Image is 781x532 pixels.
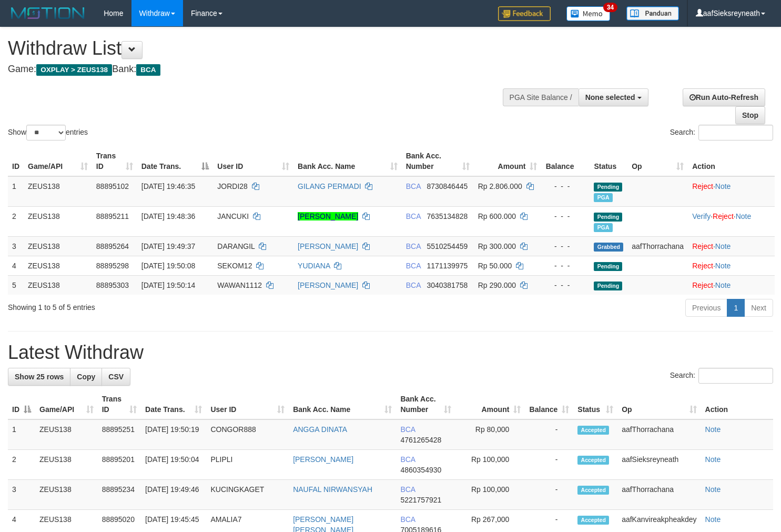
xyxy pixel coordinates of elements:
th: Bank Acc. Name: activate to sort column ascending [289,389,396,419]
span: JORDI28 [217,182,248,190]
span: 88895102 [96,182,129,190]
td: ZEUS138 [35,450,98,480]
td: 1 [8,176,24,207]
th: ID: activate to sort column descending [8,389,35,419]
a: Copy [70,368,102,386]
a: [PERSON_NAME] [298,281,358,289]
span: JANCUKI [217,212,249,220]
a: [PERSON_NAME] [293,455,353,464]
span: Copy 4761265428 to clipboard [400,436,441,444]
a: CSV [102,368,130,386]
a: Next [744,299,773,317]
td: [DATE] 19:50:19 [141,419,206,450]
td: - [525,419,573,450]
span: Accepted [577,516,609,525]
a: ANGGA DINATA [293,425,347,434]
th: User ID: activate to sort column ascending [206,389,289,419]
span: Copy [77,373,95,381]
a: Reject [713,212,734,220]
span: Show 25 rows [15,373,64,381]
a: Note [715,262,731,270]
div: - - - [545,181,585,192]
a: Note [715,281,731,289]
a: Show 25 rows [8,368,70,386]
td: ZEUS138 [24,206,92,236]
span: Rp 300.000 [478,242,516,250]
td: 2 [8,206,24,236]
span: Pending [594,282,622,290]
td: ZEUS138 [24,275,92,295]
h1: Latest Withdraw [8,342,773,363]
span: Rp 2.806.000 [478,182,522,190]
span: None selected [585,93,635,102]
span: WAWAN1112 [217,281,262,289]
span: [DATE] 19:50:14 [141,281,195,289]
td: Rp 100,000 [455,480,525,510]
th: Bank Acc. Name: activate to sort column ascending [293,146,402,176]
a: Note [736,212,752,220]
span: Copy 3040381758 to clipboard [427,281,468,289]
a: Run Auto-Refresh [683,88,765,106]
div: - - - [545,280,585,290]
th: Op: activate to sort column ascending [617,389,701,419]
span: 88895303 [96,281,129,289]
td: [DATE] 19:49:46 [141,480,206,510]
span: OXPLAY > ZEUS138 [36,64,112,76]
th: Action [688,146,775,176]
a: Note [705,425,721,434]
a: Reject [692,281,713,289]
span: Marked by aafnoeunsreypich [594,193,612,202]
th: Game/API: activate to sort column ascending [35,389,98,419]
span: Pending [594,213,622,222]
span: BCA [400,425,415,434]
th: Trans ID: activate to sort column ascending [92,146,137,176]
td: PLIPLI [206,450,289,480]
td: aafSieksreyneath [617,450,701,480]
th: Status [590,146,627,176]
span: Accepted [577,486,609,495]
span: BCA [400,485,415,494]
h4: Game: Bank: [8,64,510,75]
span: Grabbed [594,243,623,252]
a: Reject [692,262,713,270]
a: Note [705,515,721,524]
td: ZEUS138 [24,176,92,207]
td: aafThorrachana [617,480,701,510]
span: Copy 1171139975 to clipboard [427,262,468,270]
a: Verify [692,212,711,220]
th: Bank Acc. Number: activate to sort column ascending [396,389,455,419]
span: DARANGIL [217,242,255,250]
span: Copy 5221757921 to clipboard [400,496,441,504]
td: Rp 80,000 [455,419,525,450]
span: [DATE] 19:50:08 [141,262,195,270]
th: Trans ID: activate to sort column ascending [98,389,141,419]
td: 5 [8,275,24,295]
img: Button%20Memo.svg [566,6,611,21]
span: 88895211 [96,212,129,220]
div: - - - [545,241,585,252]
span: Rp 600.000 [478,212,516,220]
td: ZEUS138 [35,419,98,450]
td: 88895251 [98,419,141,450]
a: Note [715,242,731,250]
th: Balance [541,146,590,176]
span: BCA [406,182,421,190]
td: ZEUS138 [35,480,98,510]
input: Search: [698,368,773,384]
th: ID [8,146,24,176]
td: 88895201 [98,450,141,480]
th: Bank Acc. Number: activate to sort column ascending [402,146,474,176]
td: 88895234 [98,480,141,510]
th: Action [701,389,773,419]
span: Accepted [577,426,609,435]
th: Amount: activate to sort column ascending [455,389,525,419]
span: Accepted [577,456,609,465]
span: BCA [406,262,421,270]
th: Date Trans.: activate to sort column ascending [141,389,206,419]
span: BCA [406,212,421,220]
td: · [688,176,775,207]
div: PGA Site Balance / [503,88,579,106]
td: - [525,450,573,480]
td: 2 [8,450,35,480]
span: BCA [400,455,415,464]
